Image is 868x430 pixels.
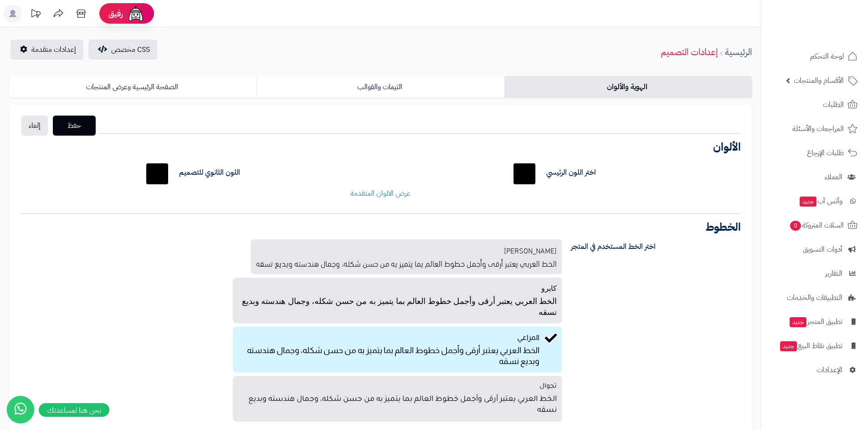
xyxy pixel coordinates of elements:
[789,315,842,328] span: تطبيق المتجر
[564,239,748,254] label: اختر الخط المستخدم في المتجر
[807,147,844,159] span: طلبات الإرجاع
[504,76,752,98] a: الهوية والألوان
[539,383,557,390] span: تجوال
[20,142,741,152] h3: الألوان
[767,94,863,116] a: الطلبات
[817,364,842,376] span: الإعدادات
[31,44,76,55] span: إعدادات متقدمة
[790,221,801,231] span: 0
[88,40,157,60] button: CSS مخصص
[767,46,863,67] a: لوحة التحكم
[803,243,842,256] span: أدوات التسويق
[111,44,150,55] span: CSS مخصص
[790,317,806,327] span: جديد
[10,40,83,60] a: إعدادات متقدمة
[541,284,557,292] span: كايرو
[825,267,842,280] span: التقارير
[24,5,47,25] a: تحديثات المنصة
[780,341,797,351] span: جديد
[800,197,817,207] span: جديد
[60,120,88,131] span: حفظ
[792,122,844,135] span: المراجعات والأسئلة
[238,392,557,416] p: الخط العربي يعتبر أرقى وأجمل خطوط العالم بما يتميز به من حسن شكله، وجمال هندسته وبديع نسقه
[21,116,48,136] a: إلغاء
[725,45,752,59] a: الرئيسية
[504,245,557,255] span: [PERSON_NAME]
[9,76,257,98] a: الصفحة الرئيسية وعرض المنتجات
[767,166,863,188] a: العملاء
[257,76,504,98] a: الثيمات والقوالب
[767,214,863,236] a: السلات المتروكة0
[238,343,539,367] p: الخط العربي يعتبر أرقى وأجمل خطوط العالم بما يتميز به من حسن شكله، وجمال هندسته وبديع نسقه
[823,98,844,111] span: الطلبات
[20,222,741,233] h3: الخطوط
[767,263,863,284] a: التقارير
[779,339,842,352] span: تطبيق نقاط البيع
[789,219,844,232] span: السلات المتروكة
[767,238,863,260] a: أدوات التسويق
[350,188,411,199] a: عرض الالوان المتقدمة
[127,5,145,23] img: ai-face.png
[517,334,539,341] span: المراعي
[794,74,844,87] span: الأقسام والمنتجات
[767,142,863,164] a: طلبات الإرجاع
[108,8,123,19] span: رفيق
[546,167,596,178] label: اختر اللون الرئيسي
[661,45,718,59] a: إعدادات التصميم
[767,118,863,140] a: المراجعات والأسئلة
[787,291,842,304] span: التطبيقات والخدمات
[810,50,844,63] span: لوحة التحكم
[767,190,863,212] a: وآتس آبجديد
[179,167,240,178] label: اللون الثانوي للتصميم
[767,359,863,381] a: الإعدادات
[825,171,842,183] span: العملاء
[53,116,96,136] button: حفظ
[767,335,863,357] a: تطبيق نقاط البيعجديد
[767,287,863,309] a: التطبيقات والخدمات
[799,195,842,207] span: وآتس آب
[238,294,557,318] p: الخط العربي يعتبر أرقى وأجمل خطوط العالم بما يتميز به من حسن شكله، وجمال هندسته وبديع نسقه
[767,311,863,333] a: تطبيق المتجرجديد
[256,256,557,268] p: الخط العربي يعتبر أرقى وأجمل خطوط العالم بما يتميز به من حسن شكله، وجمال هندسته وبديع نسقه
